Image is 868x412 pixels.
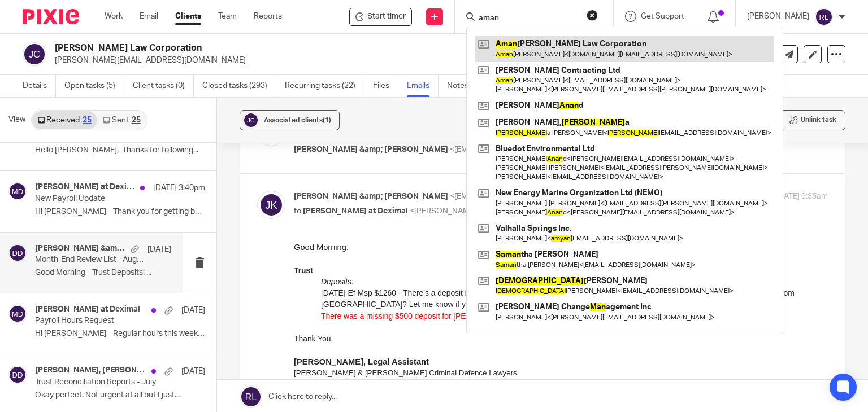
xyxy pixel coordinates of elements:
[35,207,205,217] p: Hi [PERSON_NAME], Thank you for getting back...
[202,75,276,97] a: Closed tasks (293)
[55,55,692,66] p: [PERSON_NAME][EMAIL_ADDRESS][DOMAIN_NAME]
[35,182,134,192] h4: [PERSON_NAME] at Deximal
[407,75,439,97] a: Emails
[776,191,828,203] p: [DATE] 9:35am
[780,110,845,130] button: Unlink task
[349,8,412,26] div: Joshua Krueger Law Corporation
[27,46,534,69] p: [DATE] Ef Msp $1260 - There's a deposit in QBO for $760 from [DATE]. Is there a $500 deposit from...
[373,75,398,97] a: Files
[323,117,331,124] span: (1)
[35,268,171,278] p: Good Morning, Trust Deposits: ...
[450,192,589,200] span: <[EMAIL_ADDRESS][DOMAIN_NAME]>
[257,191,285,219] img: svg%3E
[181,366,205,377] p: [DATE]
[450,146,589,154] span: <[EMAIL_ADDRESS][DOMAIN_NAME]>
[132,116,141,124] div: 25
[264,117,331,124] span: Associated clients
[242,112,259,129] img: svg%3E
[105,11,123,22] a: Work
[254,11,282,22] a: Reports
[140,11,158,22] a: Email
[294,207,301,215] span: to
[218,11,237,22] a: Team
[35,305,140,314] h4: [PERSON_NAME] at Deximal
[35,194,171,204] p: New Payroll Update
[587,10,598,21] button: Clear
[815,8,833,26] img: svg%3E
[147,244,171,255] p: [DATE]
[8,244,27,262] img: svg%3E
[175,11,201,22] a: Clients
[55,42,565,54] h2: [PERSON_NAME] Law Corporation
[410,207,611,215] span: <[PERSON_NAME][EMAIL_ADDRESS][DOMAIN_NAME]>
[133,75,194,97] a: Client tasks (0)
[153,182,205,194] p: [DATE] 3:40pm
[35,244,125,253] h4: [PERSON_NAME] &amp; [PERSON_NAME] [PERSON_NAME] at [PERSON_NAME]
[23,9,79,24] img: Pixie
[23,42,46,66] img: svg%3E
[35,329,205,339] p: Hi [PERSON_NAME], Regular hours this week as...
[35,255,144,265] p: Month-End Review List - August
[447,75,488,97] a: Notes (1)
[747,11,809,22] p: [PERSON_NAME]
[303,207,408,215] span: [PERSON_NAME] at Deximal
[32,111,97,129] a: Received25
[8,182,27,200] img: svg%3E
[35,366,146,375] h4: [PERSON_NAME], [PERSON_NAME], [PERSON_NAME] at [PERSON_NAME]
[64,75,124,97] a: Open tasks (5)
[8,114,25,126] span: View
[35,146,205,155] p: Hello [PERSON_NAME], Thanks for following...
[294,192,448,200] span: [PERSON_NAME] &amp; [PERSON_NAME]
[641,12,684,20] span: Get Support
[27,36,60,45] span: Deposits:
[478,14,579,24] input: Search
[35,391,205,400] p: Okay perfect. Not urgent at all but I just...
[97,150,127,158] span: V3T 2X3
[23,75,56,97] a: Details
[35,316,171,326] p: Payroll Hours Request
[367,11,406,23] span: Start timer
[8,366,27,384] img: svg%3E
[27,70,255,79] span: There was a missing $500 deposit for [PERSON_NAME] F2503K.
[381,207,384,216] span: .
[294,146,448,154] span: [PERSON_NAME] &amp; [PERSON_NAME]
[83,116,92,124] div: 25
[8,305,27,323] img: svg%3E
[240,110,340,130] button: Associated clients(1)
[181,305,205,316] p: [DATE]
[97,111,146,129] a: Sent25
[35,378,171,387] p: Trust Reconciliation Reports - July
[285,75,364,97] a: Recurring tasks (22)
